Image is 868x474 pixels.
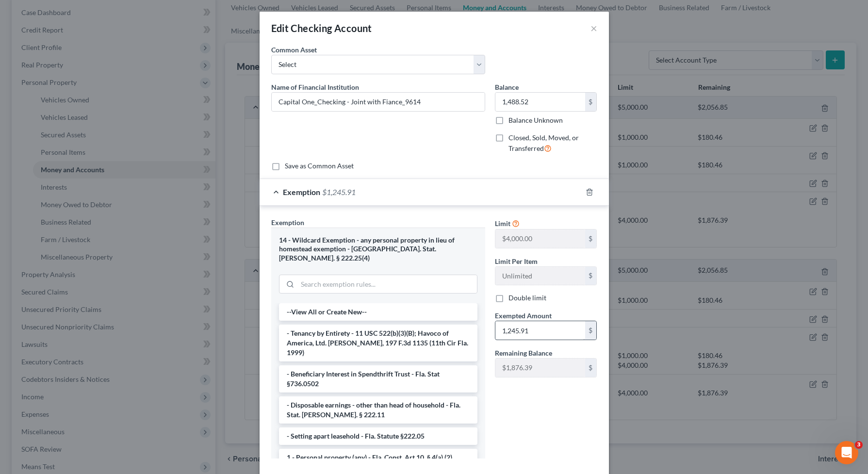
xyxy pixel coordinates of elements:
[508,293,546,303] label: Double limit
[279,236,477,263] div: 14 - Wildcard Exemption - any personal property in lieu of homestead exemption - [GEOGRAPHIC_DATA...
[508,133,579,152] span: Closed, Sold, Moved, or Transferred
[585,267,597,285] div: $
[495,321,585,340] input: 0.00
[585,229,597,248] div: $
[855,441,863,449] span: 3
[508,115,563,125] label: Balance Unknown
[279,427,477,445] li: - Setting apart leasehold - Fla. Statute §222.05
[283,187,320,196] span: Exemption
[835,441,858,464] iframe: Intercom live chat
[271,218,304,227] span: Exemption
[495,311,552,320] span: Exempted Amount
[271,45,317,55] label: Common Asset
[279,396,477,424] li: - Disposable earnings - other than head of household - Fla. Stat. [PERSON_NAME]. § 222.11
[279,325,477,361] li: - Tenancy by Entirety - 11 USC 522(b)(3)(B); Havoco of America, Ltd. [PERSON_NAME], 197 F.3d 1135...
[271,83,359,91] span: Name of Financial Institution
[585,93,597,111] div: $
[272,93,485,111] input: Enter name...
[590,22,597,34] button: ×
[585,321,597,340] div: $
[495,348,552,358] label: Remaining Balance
[279,303,477,321] li: --View All or Create New--
[322,187,356,196] span: $1,245.91
[585,359,597,377] div: $
[495,93,585,111] input: 0.00
[285,161,354,171] label: Save as Common Asset
[495,229,585,248] input: --
[279,449,477,466] li: 1 - Personal property (any) - Fla. Const. Art.10, § 4(a) (2)
[495,256,538,266] label: Limit Per Item
[495,359,585,377] input: --
[495,82,519,92] label: Balance
[297,275,477,294] input: Search exemption rules...
[495,219,510,228] span: Limit
[495,267,585,285] input: --
[271,21,372,35] div: Edit Checking Account
[279,365,477,392] li: - Beneficiary Interest in Spendthrift Trust - Fla. Stat §736.0502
